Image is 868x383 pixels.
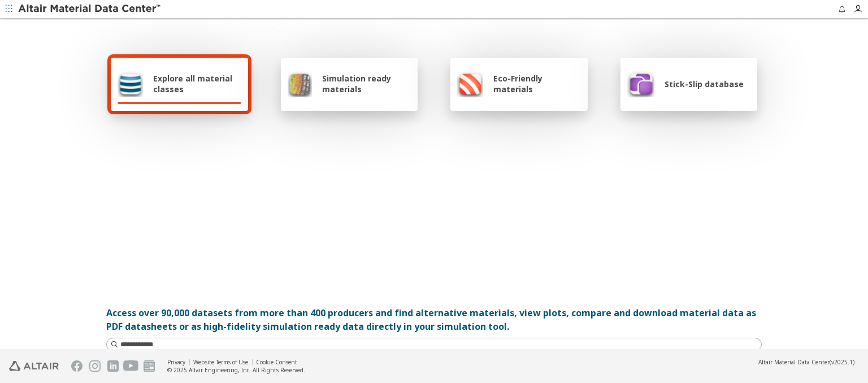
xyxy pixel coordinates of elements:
[457,70,483,97] img: Eco-Friendly materials
[665,79,744,89] span: Stick-Slip database
[167,358,185,366] a: Privacy
[118,70,143,97] img: Explore all material classes
[153,73,241,94] span: Explore all material classes
[193,358,248,366] a: Website Terms of Use
[9,361,59,371] img: Altair Engineering
[322,73,411,94] span: Simulation ready materials
[18,3,162,15] img: Altair Material Data Center
[288,70,312,97] img: Simulation ready materials
[493,73,580,94] span: Eco-Friendly materials
[627,70,654,97] img: Stick-Slip database
[167,366,305,374] div: © 2025 Altair Engineering, Inc. All Rights Reserved.
[256,358,297,366] a: Cookie Consent
[758,358,854,366] div: (v2025.1)
[758,358,830,366] span: Altair Material Data Center
[106,306,762,333] div: Access over 90,000 datasets from more than 400 producers and find alternative materials, view plo...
